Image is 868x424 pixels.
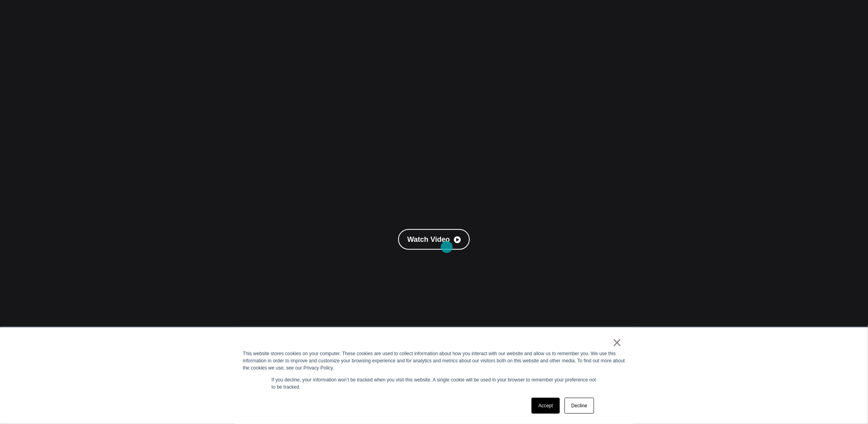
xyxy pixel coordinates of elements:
[272,376,596,391] p: If you decline, your information won’t be tracked when you visit this website. A single cookie wi...
[565,398,594,414] a: Decline
[612,339,622,346] a: ×
[398,229,470,250] a: Watch Video
[243,350,625,371] div: This website stores cookies on your computer. These cookies are used to collect information about...
[532,398,560,414] a: Accept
